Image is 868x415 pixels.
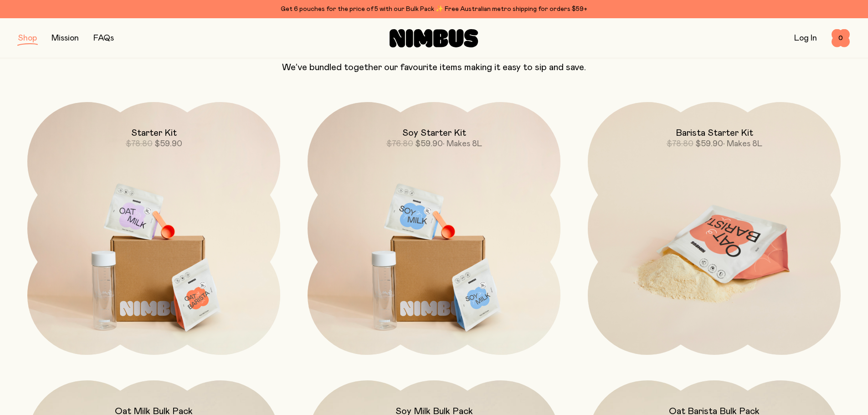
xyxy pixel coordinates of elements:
p: We’ve bundled together our favourite items making it easy to sip and save. [18,62,850,73]
button: 0 [832,29,850,47]
span: • Makes 8L [723,140,762,148]
span: $78.80 [667,140,693,148]
span: $76.80 [386,140,413,148]
span: • Makes 8L [443,140,482,148]
span: $59.90 [154,140,182,148]
a: Barista Starter Kit$78.80$59.90• Makes 8L [588,102,841,355]
a: FAQs [93,34,114,42]
a: Log In [794,34,817,42]
h2: Soy Starter Kit [402,128,466,138]
h2: Barista Starter Kit [676,128,753,138]
h2: Starter Kit [131,128,177,138]
a: Starter Kit$78.80$59.90 [27,102,280,355]
a: Mission [51,34,79,42]
div: Get 6 pouches for the price of 5 with our Bulk Pack ✨ Free Australian metro shipping for orders $59+ [18,4,850,15]
a: Soy Starter Kit$76.80$59.90• Makes 8L [308,102,560,355]
span: $59.90 [415,140,443,148]
span: $78.80 [126,140,153,148]
span: $59.90 [695,140,723,148]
